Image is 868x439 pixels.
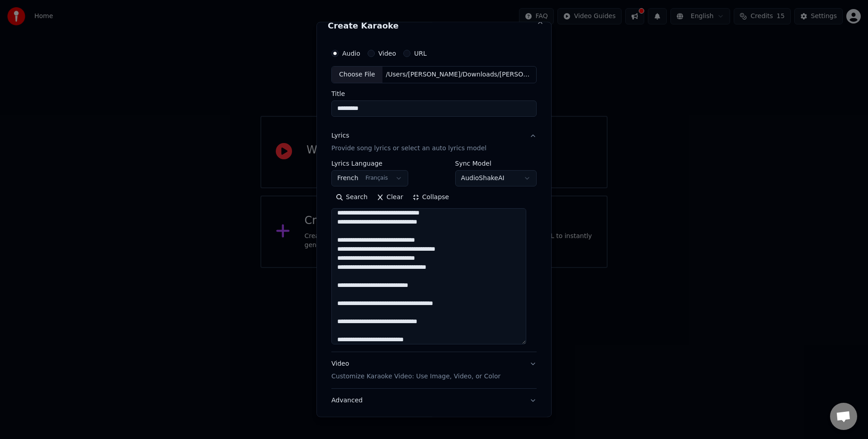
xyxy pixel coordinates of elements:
div: Video [331,359,500,381]
div: Choose File [332,67,382,83]
div: Lyrics [331,131,349,140]
p: Provide song lyrics or select an auto lyrics model [331,143,486,153]
label: Sync Model [455,160,537,166]
button: LyricsProvide song lyrics or select an auto lyrics model [331,124,537,160]
label: Lyrics Language [331,160,408,166]
div: LyricsProvide song lyrics or select an auto lyrics model [331,160,537,351]
button: Advanced [331,388,537,412]
button: Search [331,190,372,204]
label: Video [378,50,396,57]
div: /Users/[PERSON_NAME]/Downloads/[PERSON_NAME].mp3 [382,70,536,79]
button: Clear [372,190,408,204]
label: Audio [342,50,360,57]
p: Customize Karaoke Video: Use Image, Video, or Color [331,372,500,381]
button: VideoCustomize Karaoke Video: Use Image, Video, or Color [331,352,537,388]
button: Collapse [408,190,454,204]
label: Title [331,90,537,96]
label: URL [414,50,427,57]
h2: Create Karaoke [328,22,540,30]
